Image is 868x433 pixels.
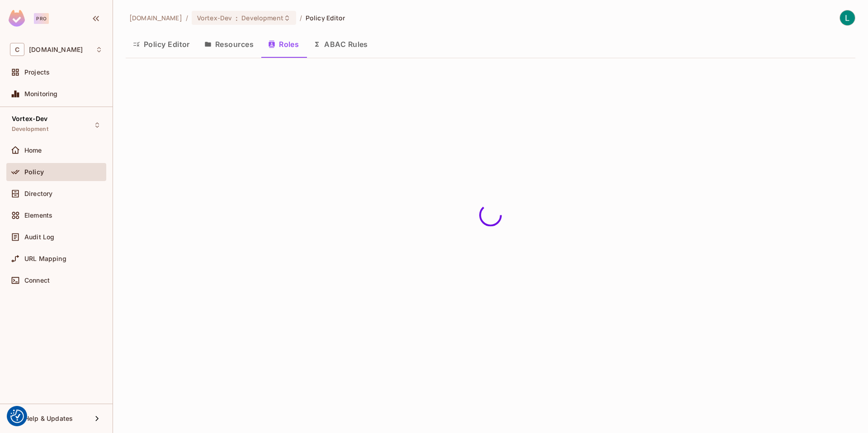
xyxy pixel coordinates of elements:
span: Elements [24,212,52,219]
span: Vortex-Dev [197,14,232,22]
li: / [186,14,188,22]
button: Policy Editor [126,33,197,56]
li: / [300,14,302,22]
img: SReyMgAAAABJRU5ErkJggg== [9,10,25,27]
span: Development [12,126,48,133]
span: Policy [24,168,44,176]
span: Policy Editor [306,14,345,22]
button: ABAC Rules [306,33,375,56]
img: Revisit consent button [10,410,24,423]
span: : [235,14,238,22]
span: the active workspace [129,14,182,22]
button: Resources [197,33,261,56]
span: Help & Updates [24,415,73,422]
div: Pro [34,13,49,24]
span: Audit Log [24,233,54,241]
span: C [10,43,24,56]
span: Connect [24,277,50,284]
button: Consent Preferences [10,410,24,423]
span: Home [24,147,42,154]
button: Roles [261,33,306,56]
img: Lida Karadimou [840,10,855,25]
span: Monitoring [24,90,58,98]
span: URL Mapping [24,255,66,262]
span: Development [241,14,283,22]
span: Workspace: consoleconnect.com [29,46,83,53]
span: Directory [24,190,52,197]
span: Vortex-Dev [12,115,48,122]
span: Projects [24,69,50,76]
